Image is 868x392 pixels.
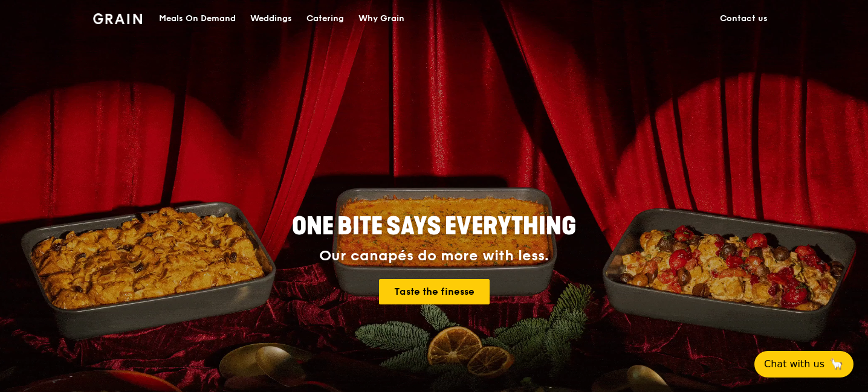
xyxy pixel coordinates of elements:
a: Taste the finesse [379,279,490,304]
span: Chat with us [764,357,824,371]
a: Why Grain [351,1,412,37]
a: Catering [299,1,351,37]
div: Why Grain [358,1,404,37]
span: ONE BITE SAYS EVERYTHING [292,212,576,241]
div: Meals On Demand [159,1,236,37]
button: Chat with us🦙 [754,351,853,378]
img: Grain [93,13,142,24]
div: Weddings [250,1,292,37]
a: Contact us [713,1,775,37]
div: Catering [306,1,344,37]
a: Weddings [243,1,299,37]
div: Our canapés do more with less. [216,248,652,265]
span: 🦙 [829,357,844,371]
